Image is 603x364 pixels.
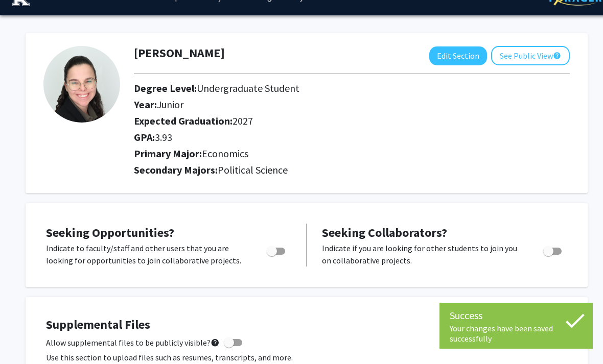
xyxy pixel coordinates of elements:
[202,147,248,160] span: Economics
[322,225,447,240] span: Seeking Collaborators?
[134,82,552,94] h2: Degree Level:
[211,336,220,349] mat-icon: help
[43,46,120,123] img: Profile Picture
[450,323,583,344] div: Your changes have been saved successfully
[157,98,183,111] span: Junior
[539,242,567,257] div: Toggle
[134,99,552,111] h2: Year:
[134,115,552,127] h2: Expected Graduation:
[553,50,561,62] mat-icon: help
[8,318,43,356] iframe: Chat
[46,225,174,240] span: Seeking Opportunities?
[134,164,570,176] h2: Secondary Majors:
[46,351,567,363] p: Use this section to upload files such as resumes, transcripts, and more.
[134,46,225,61] h1: [PERSON_NAME]
[134,148,570,160] h2: Primary Major:
[46,242,247,266] p: Indicate to faculty/staff and other users that you are looking for opportunities to join collabor...
[46,336,220,349] span: Allow supplemental files to be publicly visible?
[491,46,570,65] button: See Public View
[218,163,288,176] span: Political Science
[322,242,524,266] p: Indicate if you are looking for other students to join you on collaborative projects.
[233,114,253,127] span: 2027
[134,131,552,143] h2: GPA:
[429,46,487,65] button: Edit Section
[263,242,291,257] div: Toggle
[46,318,567,332] h4: Supplemental Files
[155,131,172,143] span: 3.93
[197,82,299,94] span: Undergraduate Student
[450,308,583,323] div: Success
